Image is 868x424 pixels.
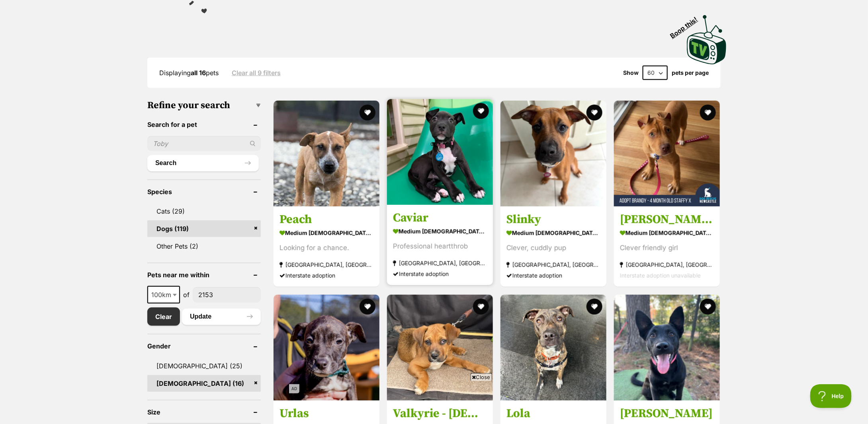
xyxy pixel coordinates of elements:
div: Interstate adoption [280,270,373,281]
a: Cats (29) [147,203,261,220]
img: Brandy - 4 Month Old Staffy X - American Staffordshire Terrier Dog [614,101,720,206]
iframe: Help Scout Beacon - Open [810,384,852,408]
img: Peach - Australian Cattle Dog [274,101,379,206]
h3: Slinky [506,212,600,228]
button: favourite [586,105,602,121]
button: favourite [360,105,375,121]
button: favourite [700,299,716,315]
div: Clever, cuddly pup [506,243,600,254]
h3: Lola [506,406,600,421]
a: Other Pets (2) [147,238,261,255]
strong: medium [DEMOGRAPHIC_DATA] Dog [393,226,487,237]
div: Interstate adoption [393,269,487,280]
span: of [183,290,190,300]
a: Slinky medium [DEMOGRAPHIC_DATA] Dog Clever, cuddly pup [GEOGRAPHIC_DATA], [GEOGRAPHIC_DATA] Inte... [500,206,606,287]
div: Professional heartthrob [393,241,487,252]
a: [DEMOGRAPHIC_DATA] (16) [147,375,261,392]
strong: medium [DEMOGRAPHIC_DATA] Dog [620,228,714,239]
img: Caviar - Staffordshire Bull Terrier Dog [387,99,493,205]
span: Displaying pets [159,69,219,77]
button: favourite [586,299,602,315]
a: [DEMOGRAPHIC_DATA] (25) [147,358,261,374]
button: Update [182,309,261,325]
img: Valkyrie - 3 Month Old Staffy X - American Staffordshire Terrier Dog [387,295,493,401]
h3: Refine your search [147,100,261,111]
span: AD [289,384,299,393]
input: Toby [147,136,261,151]
strong: medium [DEMOGRAPHIC_DATA] Dog [280,228,373,239]
span: Show [623,70,639,76]
a: Clear all 9 filters [232,69,281,76]
span: Close [471,373,492,381]
header: Pets near me within [147,271,261,278]
header: Search for a pet [147,121,261,128]
button: favourite [473,299,489,315]
a: Dogs (119) [147,220,261,237]
span: 100km [147,286,180,303]
span: Boop this! [669,11,706,39]
a: Clear [147,307,180,326]
header: Size [147,408,261,416]
button: favourite [700,105,716,121]
a: Peach medium [DEMOGRAPHIC_DATA] Dog Looking for a chance. [GEOGRAPHIC_DATA], [GEOGRAPHIC_DATA] In... [274,206,379,287]
h3: [PERSON_NAME] [620,406,714,421]
img: Slinky - Mixed breed Dog [500,101,606,206]
input: postcode [193,287,261,302]
span: 100km [148,289,179,300]
h3: Urlas [280,406,373,421]
img: PetRescue TV logo [687,15,727,64]
strong: [GEOGRAPHIC_DATA], [GEOGRAPHIC_DATA] [506,260,600,270]
a: [PERSON_NAME] - [DEMOGRAPHIC_DATA] Staffy X medium [DEMOGRAPHIC_DATA] Dog Clever friendly girl [G... [614,206,720,287]
iframe: Advertisement [289,384,579,420]
button: Search [147,155,259,171]
strong: medium [DEMOGRAPHIC_DATA] Dog [506,228,600,239]
h3: Caviar [393,211,487,226]
strong: [GEOGRAPHIC_DATA], [GEOGRAPHIC_DATA] [620,260,714,270]
h3: [PERSON_NAME] - [DEMOGRAPHIC_DATA] Staffy X [620,212,714,228]
h3: Peach [280,212,373,228]
div: Interstate adoption [506,270,600,281]
strong: all 16 [191,69,206,77]
button: favourite [360,299,375,315]
a: Boop this! [687,8,727,66]
span: Interstate adoption unavailable [620,272,701,279]
strong: [GEOGRAPHIC_DATA], [GEOGRAPHIC_DATA] [280,260,373,270]
strong: [GEOGRAPHIC_DATA], [GEOGRAPHIC_DATA] [393,258,487,269]
a: Caviar medium [DEMOGRAPHIC_DATA] Dog Professional heartthrob [GEOGRAPHIC_DATA], [GEOGRAPHIC_DATA]... [387,205,493,286]
img: Urlas - Staffordshire Terrier Dog [274,295,379,401]
div: Looking for a chance. [280,243,373,254]
div: Clever friendly girl [620,243,714,254]
header: Gender [147,342,261,350]
header: Species [147,188,261,195]
button: favourite [473,103,489,119]
label: pets per page [672,70,709,76]
img: Lola - Staffordshire Bull Terrier Dog [500,295,606,401]
img: Lucy - Australian Kelpie Dog [614,295,720,401]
